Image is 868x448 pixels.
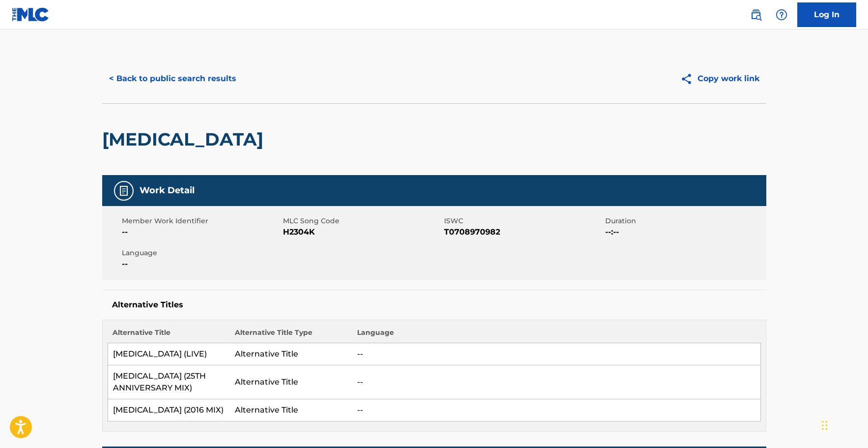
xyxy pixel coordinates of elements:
a: Log In [797,2,856,27]
span: MLC Song Code [283,216,442,226]
iframe: Chat Widget [819,401,868,448]
img: search [750,9,762,21]
button: Copy work link [673,66,766,91]
h2: [MEDICAL_DATA] [102,128,268,150]
td: [MEDICAL_DATA] (2016 MIX) [108,399,230,421]
td: Alternative Title [230,399,352,421]
td: [MEDICAL_DATA] (25TH ANNIVERSARY MIX) [108,365,230,399]
div: Drag [822,411,828,440]
img: help [776,9,787,21]
span: T0708970982 [444,226,603,238]
img: Copy work link [680,73,698,85]
span: -- [122,226,280,238]
td: -- [352,343,760,365]
img: MLC Logo [12,7,50,22]
span: --:-- [605,226,764,238]
td: Alternative Title [230,343,352,365]
td: [MEDICAL_DATA] (LIVE) [108,343,230,365]
div: Help [772,5,791,25]
span: H2304K [283,226,442,238]
span: Language [122,248,280,258]
th: Alternative Title [108,328,230,343]
img: Work Detail [118,185,130,197]
td: -- [352,399,760,421]
span: ISWC [444,216,603,226]
h5: Alternative Titles [112,300,756,310]
span: -- [122,258,280,270]
td: -- [352,365,760,399]
button: < Back to public search results [102,66,243,91]
td: Alternative Title [230,365,352,399]
a: Public Search [746,5,766,25]
span: Member Work Identifier [122,216,280,226]
h5: Work Detail [140,185,195,196]
th: Language [352,328,760,343]
th: Alternative Title Type [230,328,352,343]
span: Duration [605,216,764,226]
